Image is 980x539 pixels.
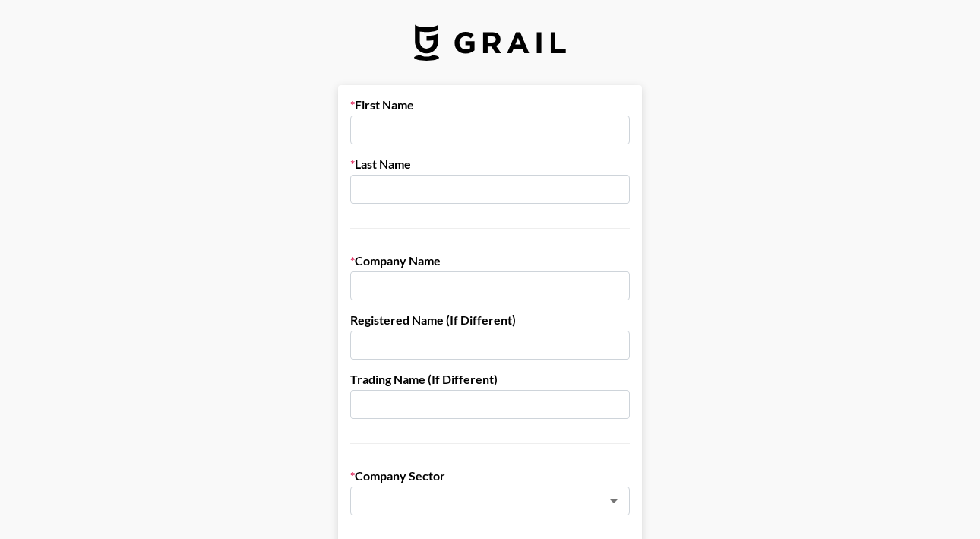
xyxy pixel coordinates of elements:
[603,490,624,512] button: Open
[414,24,566,61] img: Grail Talent Logo
[350,97,630,113] label: First Name
[350,312,630,328] label: Registered Name (If Different)
[350,468,630,484] label: Company Sector
[350,253,630,268] label: Company Name
[350,157,630,172] label: Last Name
[350,372,630,387] label: Trading Name (If Different)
